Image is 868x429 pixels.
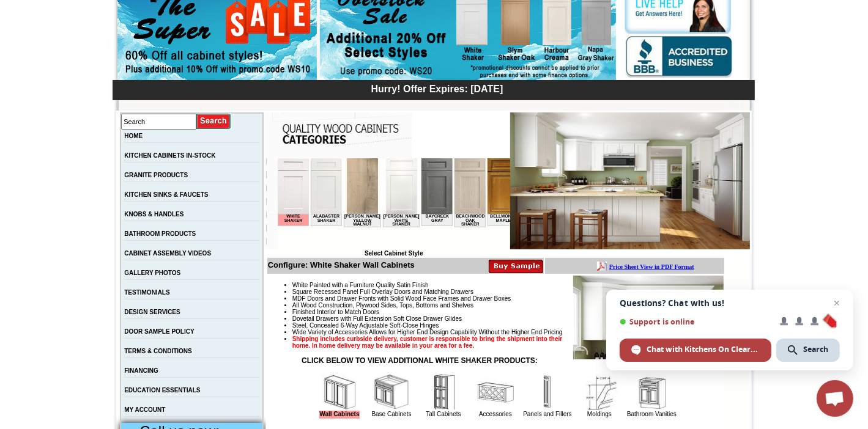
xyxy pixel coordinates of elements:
a: KNOBS & HANDLES [124,211,184,218]
li: All Wood Construction, Plywood Sides, Tops, Bottoms and Shelves [292,302,724,309]
img: Accessories [477,374,514,411]
span: Search [803,344,828,355]
a: DESIGN SERVICES [124,309,180,315]
span: Close chat [829,296,844,310]
a: Wall Cabinets [319,411,359,419]
li: Dovetail Drawers with Full Extension Soft Close Drawer Glides [292,315,724,322]
li: Steel, Concealed 6-Way Adjustable Soft-Close Hinges [292,322,724,329]
img: Bathroom Vanities [633,374,670,411]
strong: Shipping includes curbside delivery, customer is responsible to bring the shipment into their hom... [292,335,563,349]
div: Chat with Kitchens On Clearance [620,339,771,362]
div: Search [776,339,840,362]
li: Finished Interior to Match Doors [292,309,724,315]
b: Price Sheet View in PDF Format [14,5,99,12]
iframe: Browser incompatible [278,158,510,250]
b: Select Cabinet Style [365,250,423,257]
span: Questions? Chat with us! [620,298,840,308]
img: pdf.png [2,3,12,13]
li: Square Recessed Panel Full Overlay Doors and Matching Drawers [292,288,724,295]
a: FINANCING [124,367,158,374]
td: Bellmonte Maple [210,56,241,68]
div: Open chat [817,380,853,417]
img: Base Cabinets [373,374,410,411]
a: Bathroom Vanities [627,411,677,417]
a: CABINET ASSEMBLY VIDEOS [124,250,211,257]
b: Configure: White Shaker Wall Cabinets [268,260,415,269]
a: GRANITE PRODUCTS [124,172,188,178]
img: White Shaker [510,112,750,249]
span: Support is online [620,317,771,326]
img: Tall Cabinets [425,374,462,411]
a: Tall Cabinets [426,411,461,417]
a: DOOR SAMPLE POLICY [124,328,194,335]
a: BATHROOM PRODUCTS [124,230,196,237]
li: White Painted with a Furniture Quality Satin Finish [292,282,724,288]
a: TESTIMONIALS [124,289,169,296]
li: Wide Variety of Accessories Allows for Higher End Design Capability Without the Higher End Pricing [292,329,724,335]
a: Price Sheet View in PDF Format [14,2,99,12]
span: Chat with Kitchens On Clearance [647,344,760,355]
a: Moldings [587,411,612,417]
a: KITCHEN CABINETS IN-STOCK [124,152,215,159]
a: GALLERY PHOTOS [124,269,180,276]
img: Wall Cabinets [321,374,358,411]
a: Accessories [479,411,512,417]
a: EDUCATION ESSENTIALS [124,387,200,394]
img: Product Image [573,276,724,359]
img: Panels and Fillers [529,374,566,411]
a: HOME [124,133,143,139]
img: Moldings [581,374,618,411]
a: Base Cabinets [371,411,411,417]
a: KITCHEN SINKS & FAUCETS [124,191,208,198]
input: Submit [196,113,231,130]
strong: CLICK BELOW TO VIEW ADDITIONAL WHITE SHAKER PRODUCTS: [302,356,538,365]
div: Hurry! Offer Expires: [DATE] [119,82,755,95]
a: TERMS & CONDITIONS [124,348,192,354]
a: MY ACCOUNT [124,406,165,413]
li: MDF Doors and Drawer Fronts with Solid Wood Face Frames and Drawer Boxes [292,295,724,302]
a: Panels and Fillers [523,411,571,417]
